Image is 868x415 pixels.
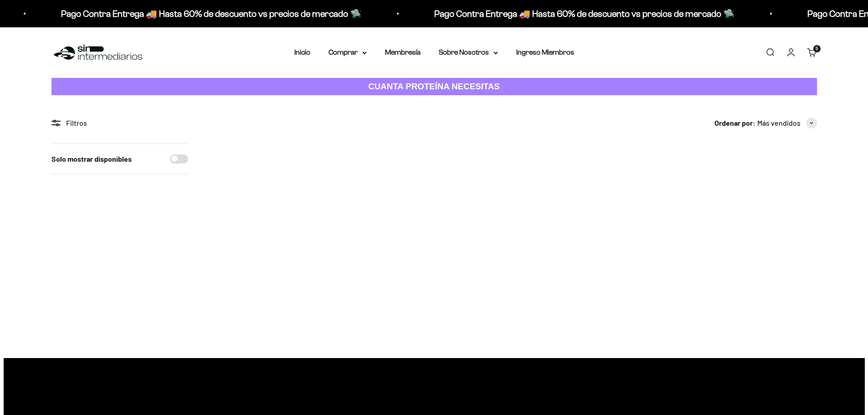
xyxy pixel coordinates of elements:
[714,117,755,129] span: Ordenar por:
[329,46,367,58] summary: Comprar
[368,82,500,91] strong: CUANTA PROTEÍNA NECESITAS
[757,117,801,129] span: Más vendidos
[757,117,817,129] button: Más vendidos
[385,48,421,56] a: Membresía
[294,48,310,56] a: Inicio
[51,117,188,129] div: Filtros
[816,46,818,51] span: 5
[439,46,498,58] summary: Sobre Nosotros
[430,6,730,21] p: Pago Contra Entrega 🚚 Hasta 60% de descuento vs precios de mercado 🛸
[51,78,817,96] a: CUANTA PROTEÍNA NECESITAS
[51,153,132,165] label: Solo mostrar disponibles
[56,6,357,21] p: Pago Contra Entrega 🚚 Hasta 60% de descuento vs precios de mercado 🛸
[516,48,574,56] a: Ingreso Miembros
